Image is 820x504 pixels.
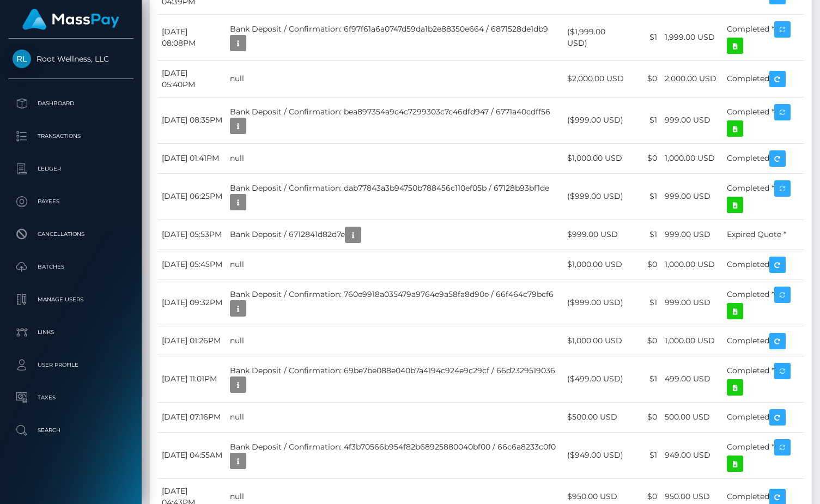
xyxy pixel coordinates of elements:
p: Taxes [13,390,129,406]
p: Search [13,422,129,439]
img: MassPay Logo [22,9,119,30]
span: Root Wellness, LLC [8,54,133,64]
p: Payees [13,193,129,210]
p: Dashboard [13,95,129,112]
p: Cancellations [13,226,129,242]
p: Transactions [13,128,129,144]
p: Links [13,324,129,341]
p: Manage Users [13,292,129,308]
p: Batches [13,259,129,275]
p: User Profile [13,357,129,373]
p: Ledger [13,161,129,177]
img: Root Wellness, LLC [13,50,31,68]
